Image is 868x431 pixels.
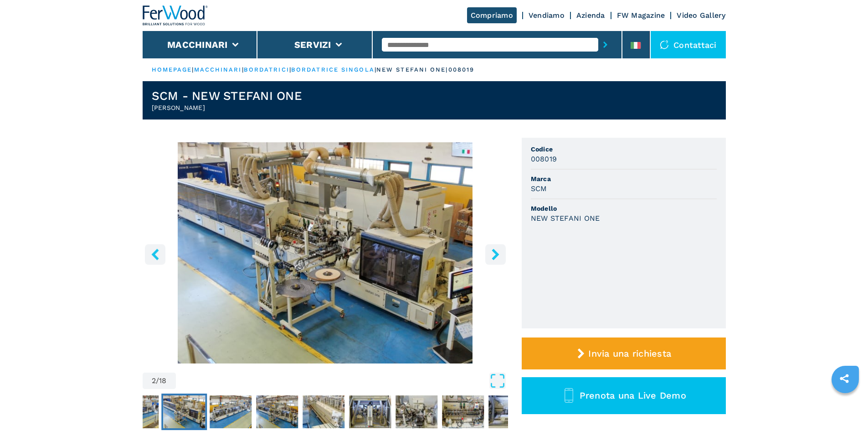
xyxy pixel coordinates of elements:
[487,394,532,430] button: Go to Slide 9
[522,338,726,369] button: Invia una richiesta
[347,394,393,430] button: Go to Slide 6
[115,394,160,430] button: Go to Slide 1
[531,174,717,183] span: Marca
[194,66,242,73] a: macchinari
[488,395,530,428] img: bc43ec58264cb7d8bfa837d6d3d27773
[531,204,717,213] span: Modello
[651,31,726,58] div: Contattaci
[531,154,557,164] h3: 008019
[833,367,856,390] a: sharethis
[531,213,600,223] h3: NEW STEFANI ONE
[829,390,861,424] iframe: Chat
[167,39,228,50] button: Macchinari
[531,145,717,154] span: Codice
[394,394,439,430] button: Go to Slide 7
[152,66,192,73] a: HOMEPAGE
[660,40,669,49] img: Contattaci
[588,348,671,359] span: Invia una richiesta
[448,66,475,74] p: 008019
[467,7,517,23] a: Compriamo
[159,377,167,384] span: 18
[677,11,725,20] a: Video Gallery
[163,395,205,428] img: 75f4e8820ac889a968de22947b829654
[117,395,159,428] img: 61790ff670d492a5bb295e59f61ab14d
[289,66,291,73] span: |
[152,103,302,112] h2: [PERSON_NAME]
[376,66,448,74] p: new stefani one |
[178,373,506,389] button: Open Fullscreen
[375,66,376,73] span: |
[256,395,298,428] img: dcf02da6696e20d93e267b83ac241336
[485,244,506,265] button: right-button
[598,34,612,55] button: submit-button
[580,390,686,401] span: Prenota una Live Demo
[303,395,344,428] img: 033b579c63a2b7066e58a1271a246255
[156,377,159,384] span: /
[440,394,486,430] button: Go to Slide 8
[522,377,726,414] button: Prenota una Live Demo
[576,11,605,20] a: Azienda
[143,5,208,26] img: Ferwood
[395,395,437,428] img: 060c32a28ec7cefa9986ac4deb6d6bb0
[529,11,565,20] a: Vendiamo
[291,66,375,73] a: bordatrice singola
[294,39,331,50] button: Servizi
[531,183,547,194] h3: SCM
[145,244,165,265] button: left-button
[349,395,391,428] img: 47541c60fa8d9fdb4a2620b22423f838
[143,142,508,363] div: Go to Slide 2
[152,377,156,384] span: 2
[192,66,194,73] span: |
[617,11,665,20] a: FW Magazine
[143,142,508,363] img: Bordatrice Singola SCM NEW STEFANI ONE
[161,394,207,430] button: Go to Slide 2
[242,66,244,73] span: |
[442,395,484,428] img: 7772eafb34d1e388b5c24c6b52fff287
[210,395,252,428] img: be7e54b29b31472c6a3f587f2215937f
[301,394,346,430] button: Go to Slide 5
[152,88,302,103] h1: SCM - NEW STEFANI ONE
[254,394,300,430] button: Go to Slide 4
[115,394,480,430] nav: Thumbnail Navigation
[208,394,253,430] button: Go to Slide 3
[244,66,289,73] a: bordatrici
